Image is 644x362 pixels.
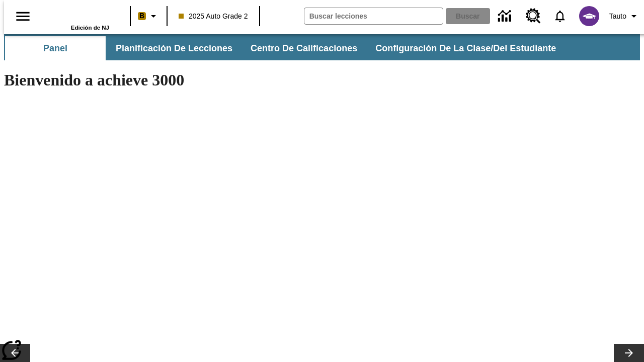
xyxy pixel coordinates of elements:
button: Planificación de lecciones [108,36,240,60]
span: Edición de NJ [71,25,109,31]
img: avatar image [579,6,599,26]
div: Subbarra de navegación [4,36,565,60]
input: Buscar campo [304,8,443,24]
a: Portada [44,5,109,25]
h1: Bienvenido a achieve 3000 [4,71,439,89]
span: B [139,10,144,22]
span: Planificación de lecciones [116,43,232,54]
span: Configuración de la clase/del estudiante [375,43,556,54]
button: Configuración de la clase/del estudiante [367,36,564,60]
div: Portada [44,4,109,31]
a: Centro de información [492,3,520,30]
button: Carrusel de lecciones, seguir [614,344,644,362]
span: Tauto [609,11,626,22]
button: Centro de calificaciones [243,36,365,60]
span: 2025 Auto Grade 2 [179,11,248,22]
button: Panel [5,36,106,60]
button: Boost El color de la clase es anaranjado claro. Cambiar el color de la clase. [134,7,164,25]
span: Panel [43,43,67,54]
div: Subbarra de navegación [4,34,640,60]
a: Notificaciones [547,3,573,29]
button: Perfil/Configuración [605,7,644,25]
a: Centro de recursos, Se abrirá en una pestaña nueva. [520,3,547,30]
button: Escoja un nuevo avatar [573,3,605,29]
button: Abrir el menú lateral [8,2,38,31]
span: Centro de calificaciones [251,43,357,54]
